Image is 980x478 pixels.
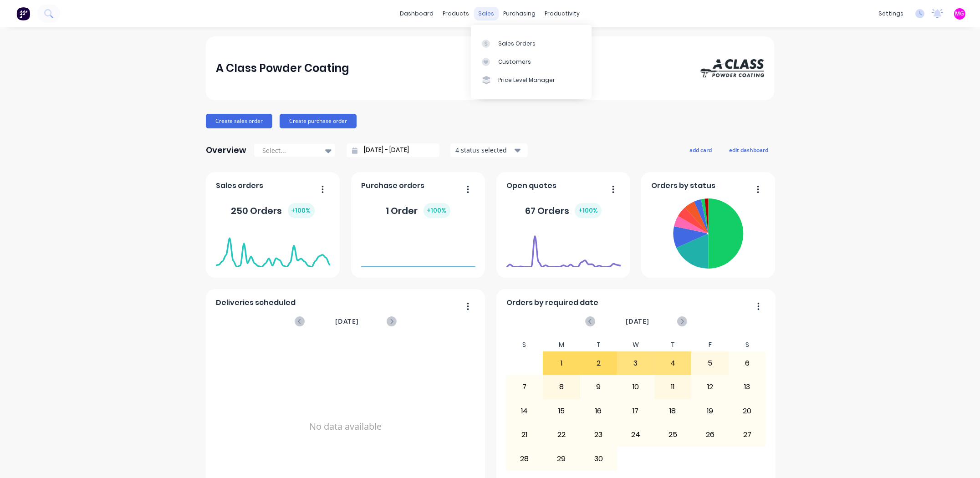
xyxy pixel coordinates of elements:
[231,203,315,218] div: 250 Orders
[499,7,541,20] div: purchasing
[206,141,246,159] div: Overview
[506,376,543,398] div: 7
[729,338,766,351] div: S
[543,447,580,470] div: 29
[471,53,592,71] a: Customers
[543,400,580,422] div: 15
[216,59,349,77] div: A Class Powder Coating
[506,423,543,446] div: 21
[498,76,555,84] div: Price Level Manager
[498,58,531,66] div: Customers
[16,7,30,20] img: Factory
[655,352,691,375] div: 4
[723,144,774,156] button: edit dashboard
[581,376,617,398] div: 9
[506,447,543,470] div: 28
[581,447,617,470] div: 30
[543,338,580,351] div: M
[618,400,654,422] div: 17
[525,203,602,218] div: 67 Orders
[424,203,450,218] div: + 100 %
[651,180,715,191] span: Orders by status
[206,114,272,128] button: Create sales order
[618,376,654,398] div: 10
[692,352,728,375] div: 5
[654,338,692,351] div: T
[361,180,424,191] span: Purchase orders
[506,400,543,422] div: 14
[471,71,592,89] a: Price Level Manager
[874,7,908,20] div: settings
[543,423,580,446] div: 22
[581,400,617,422] div: 16
[729,400,766,422] div: 20
[543,352,580,375] div: 1
[498,40,536,48] div: Sales Orders
[386,203,450,218] div: 1 Order
[581,352,617,375] div: 2
[655,400,691,422] div: 18
[617,338,654,351] div: W
[581,423,617,446] div: 23
[692,400,728,422] div: 19
[506,180,556,191] span: Open quotes
[288,203,315,218] div: + 100 %
[729,423,766,446] div: 27
[575,203,602,218] div: + 100 %
[543,376,580,398] div: 8
[655,376,691,398] div: 11
[729,376,766,398] div: 13
[455,145,513,155] div: 4 status selected
[692,423,728,446] div: 26
[618,352,654,375] div: 3
[626,316,649,326] span: [DATE]
[729,352,766,375] div: 6
[439,7,474,20] div: products
[580,338,618,351] div: T
[450,143,528,157] button: 4 status selected
[506,338,543,351] div: S
[691,338,729,351] div: F
[280,114,357,128] button: Create purchase order
[692,376,728,398] div: 12
[506,297,598,308] span: Orders by required date
[955,10,965,18] span: MG
[700,59,764,77] img: A Class Powder Coating
[618,423,654,446] div: 24
[335,316,359,326] span: [DATE]
[684,144,718,156] button: add card
[396,7,439,20] a: dashboard
[541,7,585,20] div: productivity
[216,180,263,191] span: Sales orders
[655,423,691,446] div: 25
[474,7,499,20] div: sales
[471,34,592,52] a: Sales Orders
